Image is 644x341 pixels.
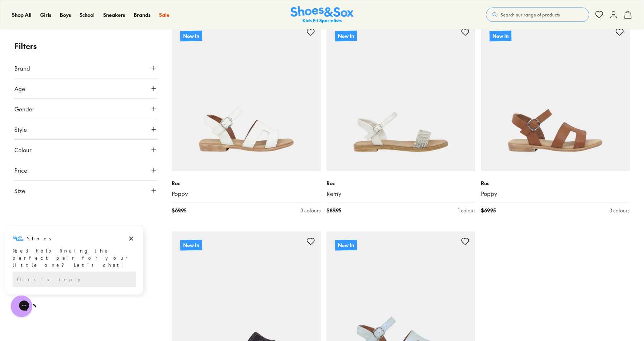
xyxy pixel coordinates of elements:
[14,160,157,180] button: Price
[126,9,136,19] button: Dismiss campaign
[172,190,320,198] a: Poppy
[481,190,630,198] a: Poppy
[14,105,34,113] span: Gender
[14,40,157,52] p: Filters
[159,11,170,19] a: Sale
[14,99,157,119] button: Gender
[14,84,25,93] span: Age
[501,11,560,18] span: Search our range of products
[172,207,186,214] span: $ 69.95
[335,30,357,41] p: New In
[14,125,27,134] span: Style
[13,8,24,20] img: Shoes logo
[14,166,27,174] span: Price
[326,190,475,198] a: Remy
[481,22,630,171] a: New In
[458,207,475,214] div: 1 colour
[80,11,95,19] a: School
[7,293,36,320] iframe: Gorgias live chat messenger
[326,179,475,187] p: Roc
[301,207,321,214] div: 3 colours
[14,64,30,72] span: Brand
[60,11,71,19] a: Boys
[180,240,202,250] p: New In
[12,11,32,19] a: Shop All
[14,181,157,201] button: Size
[481,179,630,187] p: Roc
[486,8,589,22] button: Search our range of products
[40,11,51,19] a: Girls
[13,47,136,63] div: Reply to the campaigns
[335,240,357,250] p: New In
[14,58,157,78] button: Brand
[481,207,496,214] span: $ 69.95
[490,30,511,41] p: New In
[14,145,32,154] span: Colour
[291,6,354,24] a: Shoes & Sox
[103,11,125,19] a: Sneakers
[14,119,157,139] button: Style
[172,179,320,187] p: Roc
[14,78,157,99] button: Age
[27,10,55,18] h3: Shoes
[14,140,157,160] button: Colour
[326,22,475,171] a: New In
[326,207,341,214] span: $ 89.95
[5,1,143,70] div: Campaign message
[291,6,354,24] img: SNS_Logo_Responsive.svg
[180,30,202,41] p: New In
[13,23,136,44] div: Need help finding the perfect pair for your little one? Let’s chat!
[5,8,143,44] div: Message from Shoes. Need help finding the perfect pair for your little one? Let’s chat!
[134,11,151,19] a: Brands
[610,207,630,214] div: 3 colours
[172,22,320,171] a: New In
[14,186,25,195] span: Size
